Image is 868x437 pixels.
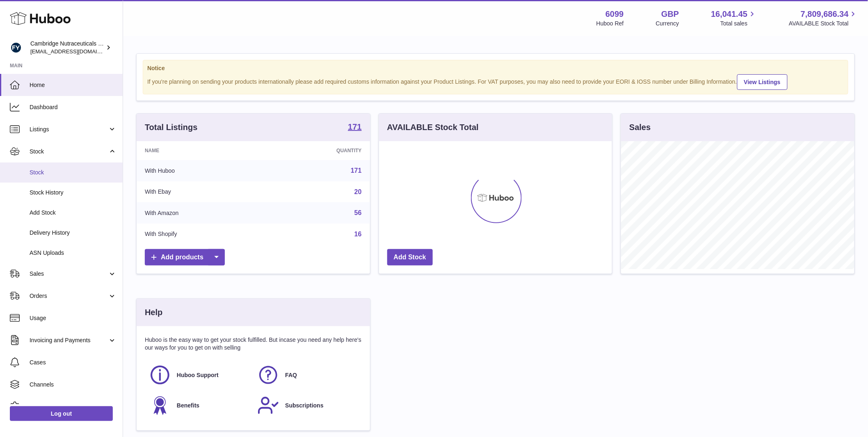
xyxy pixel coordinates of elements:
span: Huboo Support [177,371,219,379]
th: Quantity [264,141,370,160]
strong: GBP [661,9,679,20]
a: 171 [348,123,361,133]
div: Huboo Ref [596,20,624,27]
a: 56 [354,209,362,216]
span: Dashboard [30,103,116,111]
a: Log out [10,406,113,421]
span: Usage [30,314,116,322]
span: Total sales [720,20,757,27]
strong: 6099 [605,9,624,20]
span: Delivery History [30,229,116,237]
span: Listings [30,126,108,133]
span: ASN Uploads [30,249,116,257]
td: With Huboo [137,160,264,181]
a: 7,809,686.34 AVAILABLE Stock Total [789,9,858,27]
div: If you're planning on sending your products internationally please add required customs informati... [147,73,844,90]
a: 20 [354,188,362,195]
a: Benefits [149,394,249,416]
img: huboo@camnutra.com [10,41,22,54]
a: 171 [351,167,362,174]
span: Benefits [177,402,199,410]
span: 16,041.45 [711,9,747,20]
a: Add products [145,249,225,266]
span: Stock [30,169,116,176]
a: Subscriptions [257,394,357,416]
h3: Sales [629,122,651,133]
a: 16,041.45 Total sales [711,9,757,27]
a: 16 [354,231,362,238]
span: Stock History [30,189,116,197]
div: Cambridge Nutraceuticals Ltd [30,40,104,55]
th: Name [137,141,264,160]
span: Cases [30,359,116,366]
h3: Help [145,307,162,318]
a: FAQ [257,364,357,386]
span: 7,809,686.34 [801,9,849,20]
span: Settings [30,403,116,411]
h3: AVAILABLE Stock Total [387,122,479,133]
span: Channels [30,381,116,389]
div: Currency [656,20,679,27]
span: FAQ [285,371,297,379]
span: Invoicing and Payments [30,336,108,344]
a: View Listings [737,74,788,90]
td: With Amazon [137,202,264,224]
span: Add Stock [30,209,116,217]
strong: 171 [348,123,361,131]
a: Add Stock [387,249,433,266]
span: Home [30,81,116,89]
h3: Total Listings [145,122,198,133]
span: [EMAIL_ADDRESS][DOMAIN_NAME] [30,48,121,55]
a: Huboo Support [149,364,249,386]
span: Sales [30,270,108,278]
td: With Shopify [137,224,264,245]
span: Stock [30,148,108,156]
span: Orders [30,292,108,300]
strong: Notice [147,64,844,72]
td: With Ebay [137,181,264,203]
span: AVAILABLE Stock Total [789,20,858,27]
span: Subscriptions [285,402,323,410]
p: Huboo is the easy way to get your stock fulfilled. But incase you need any help here's our ways f... [145,336,362,352]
